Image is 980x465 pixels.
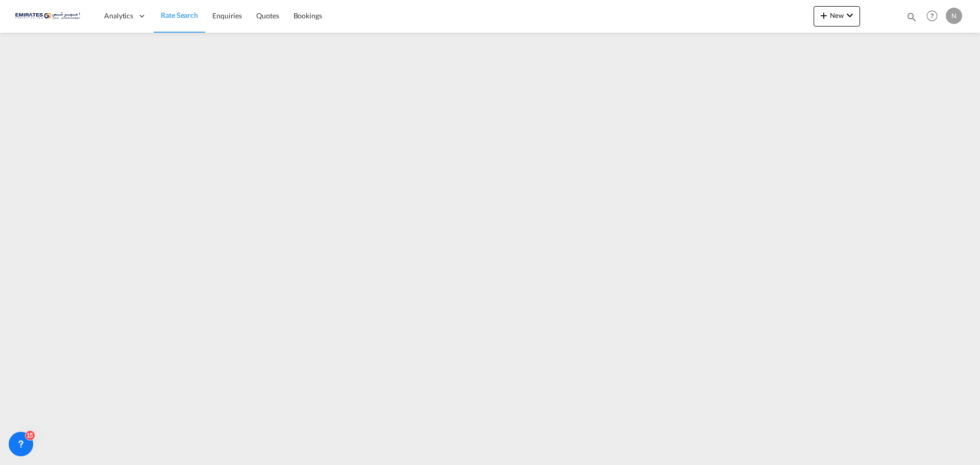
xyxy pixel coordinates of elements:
[923,7,941,25] span: Help
[212,11,242,20] span: Enquiries
[293,11,322,20] span: Bookings
[818,11,856,19] span: New
[818,9,830,21] md-icon: icon-plus 400-fg
[946,8,962,24] div: N
[256,11,279,20] span: Quotes
[161,11,198,19] span: Rate Search
[844,9,856,21] md-icon: icon-chevron-down
[15,5,84,28] img: c67187802a5a11ec94275b5db69a26e6.png
[906,11,917,27] div: icon-magnify
[906,11,917,22] md-icon: icon-magnify
[104,11,133,21] span: Analytics
[814,6,860,27] button: icon-plus 400-fgNewicon-chevron-down
[923,7,946,26] div: Help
